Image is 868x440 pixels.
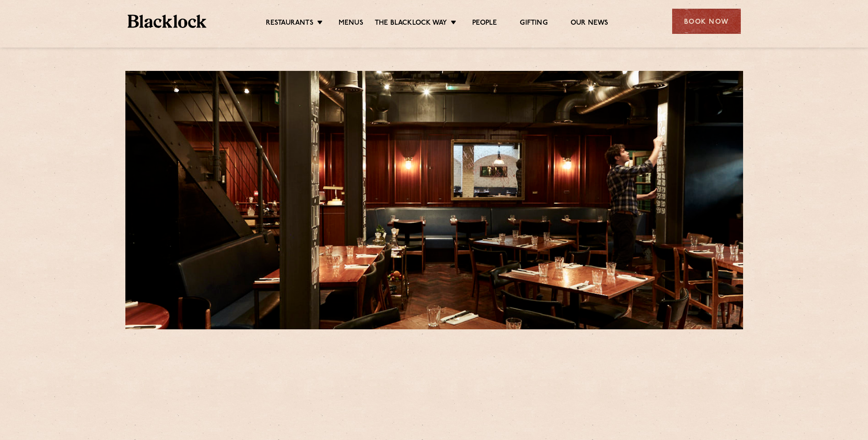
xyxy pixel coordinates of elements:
[571,19,609,29] a: Our News
[266,19,313,29] a: Restaurants
[472,19,497,29] a: People
[375,19,447,29] a: The Blacklock Way
[128,15,207,28] img: BL_Textured_Logo-footer-cropped.svg
[339,19,363,29] a: Menus
[672,9,741,34] div: Book Now
[520,19,547,29] a: Gifting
